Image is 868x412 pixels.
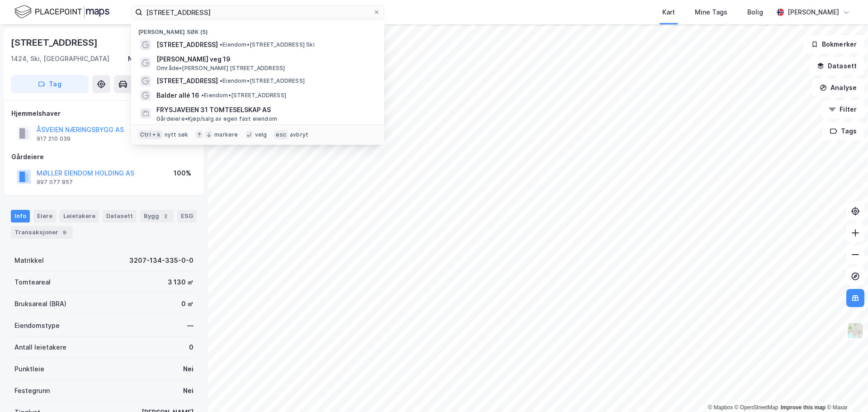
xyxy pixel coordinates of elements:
a: Improve this map [781,404,826,411]
div: Kart [662,7,675,18]
div: Matrikkel [14,255,44,266]
div: Antall leietakere [14,342,66,353]
div: esc [274,130,288,139]
div: Hjemmelshaver [11,108,197,119]
div: 2 [161,212,170,221]
div: nytt søk [165,131,189,138]
div: velg [255,131,267,138]
div: Bruksareal (BRA) [14,298,66,309]
div: 0 ㎡ [181,298,193,309]
div: Nordre Follo, 134/335 [128,53,197,64]
div: Nei [183,385,193,396]
img: logo.f888ab2527a4732fd821a326f86c7f29.svg [14,4,109,20]
div: — [187,320,193,331]
div: 917 210 039 [37,135,71,142]
div: Tomteareal [14,277,51,288]
div: Info [11,210,30,223]
span: [STREET_ADDRESS] [156,76,218,86]
div: [PERSON_NAME] [788,7,839,18]
button: Tag [11,75,89,93]
div: Transaksjoner [11,226,73,239]
div: Festegrunn [14,385,50,396]
div: 9 [60,228,69,237]
span: Balder allé 16 [156,90,199,101]
span: [PERSON_NAME] veg 19 [156,54,373,65]
div: Eiendomstype [14,320,60,331]
div: Bygg [140,210,174,223]
div: Mine Tags [695,7,727,18]
div: avbryt [290,131,308,138]
div: Gårdeiere [11,152,197,162]
div: markere [214,131,238,138]
button: Bokmerker [803,35,864,53]
div: Punktleie [14,364,44,374]
div: Datasett [103,210,137,223]
div: 1424, Ski, [GEOGRAPHIC_DATA] [11,53,109,64]
div: ESG [177,210,197,223]
span: Eiendom • [STREET_ADDRESS] [201,92,286,99]
div: Kontrollprogram for chat [823,369,868,412]
span: [STREET_ADDRESS] [156,39,218,50]
div: 3 130 ㎡ [168,277,193,288]
span: FRYSJAVEIEN 31 TOMTESELSKAP AS [156,104,373,115]
div: 100% [174,168,191,179]
div: Eiere [33,210,56,223]
div: Bolig [747,7,763,18]
input: Søk på adresse, matrikkel, gårdeiere, leietakere eller personer [142,5,373,19]
div: Nei [183,364,193,374]
div: [PERSON_NAME] søk (5) [131,21,384,38]
span: • [220,41,222,48]
span: • [201,92,204,99]
button: Analyse [812,79,864,97]
button: Datasett [809,57,864,75]
a: Mapbox [708,404,733,411]
span: Gårdeiere • Kjøp/salg av egen fast eiendom [156,115,277,123]
span: Område • [PERSON_NAME] [STREET_ADDRESS] [156,65,285,72]
div: 997 077 857 [37,179,73,186]
span: Eiendom • [STREET_ADDRESS] [220,77,305,85]
div: Ctrl + k [138,130,163,139]
button: Filter [821,100,864,118]
img: Z [847,322,864,339]
span: • [220,77,222,84]
button: Tags [822,122,864,140]
iframe: Chat Widget [823,369,868,412]
div: [STREET_ADDRESS] [11,35,99,50]
div: 3207-134-335-0-0 [129,255,193,266]
span: Eiendom • [STREET_ADDRESS] Ski [220,41,315,48]
a: OpenStreetMap [735,404,778,411]
div: 0 [189,342,193,353]
div: Leietakere [60,210,99,223]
